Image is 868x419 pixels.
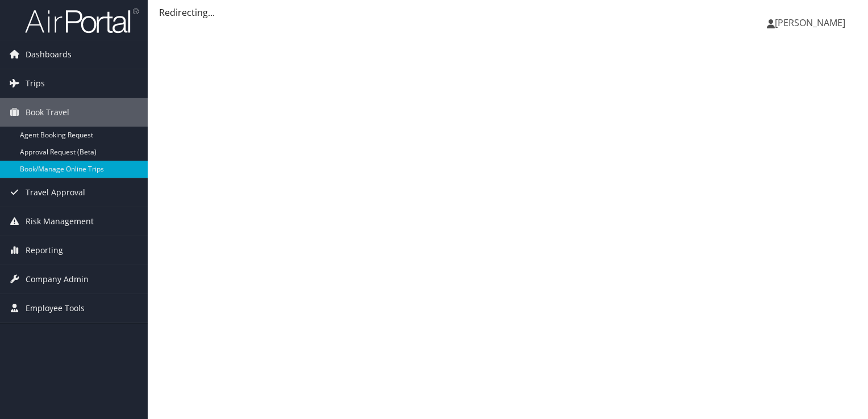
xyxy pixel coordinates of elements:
[26,207,94,236] span: Risk Management
[26,178,85,207] span: Travel Approval
[159,6,857,19] div: Redirecting...
[775,16,845,29] span: [PERSON_NAME]
[26,236,63,265] span: Reporting
[767,6,857,40] a: [PERSON_NAME]
[25,7,139,34] img: airportal-logo.png
[26,98,69,127] span: Book Travel
[26,69,45,98] span: Trips
[26,40,72,69] span: Dashboards
[26,294,85,322] span: Employee Tools
[26,265,89,294] span: Company Admin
